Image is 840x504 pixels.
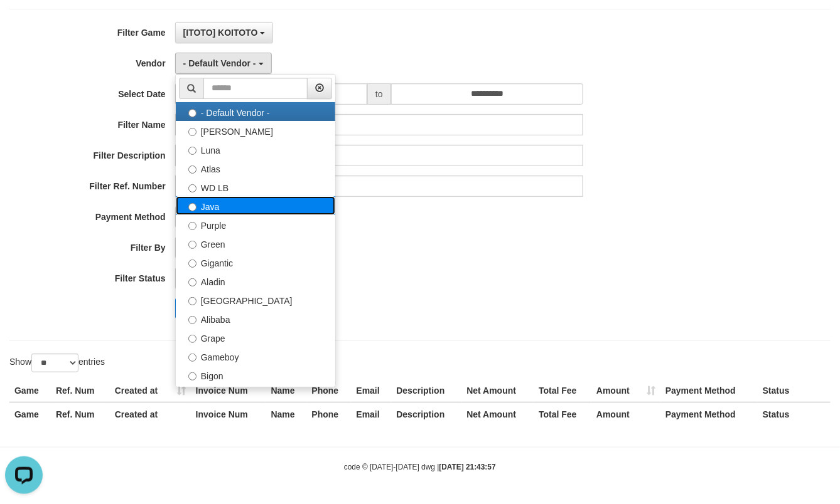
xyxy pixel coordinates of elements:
[5,5,43,43] button: Open LiveChat chat widget
[367,83,391,105] span: to
[534,379,591,402] th: Total Fee
[176,159,335,177] label: Atlas
[176,347,335,365] label: Gameboy
[176,309,335,328] label: Alibaba
[462,402,534,426] th: Net Amount
[352,402,392,426] th: Email
[176,328,335,347] label: Grape
[307,402,352,426] th: Phone
[439,463,496,471] strong: [DATE] 21:43:57
[175,22,274,43] button: [ITOTO] KOITOTO
[660,402,758,426] th: Payment Method
[191,402,266,426] th: Invoice Num
[188,165,197,174] input: Atlas
[188,241,197,249] input: Green
[462,379,534,402] th: Net Amount
[266,379,307,402] th: Name
[51,402,110,426] th: Ref. Num
[307,379,352,402] th: Phone
[392,402,462,426] th: Description
[344,463,496,471] small: code © [DATE]-[DATE] dwg |
[183,58,256,68] span: - Default Vendor -
[188,278,197,286] input: Aladin
[176,215,335,234] label: Purple
[188,260,197,268] input: Gigantic
[758,402,831,426] th: Status
[188,222,197,230] input: Purple
[176,140,335,159] label: Luna
[110,379,191,402] th: Created at
[188,109,197,117] input: - Default Vendor -
[176,177,335,196] label: WD LB
[191,379,266,402] th: Invoice Num
[266,402,307,426] th: Name
[188,147,197,155] input: Luna
[176,271,335,290] label: Aladin
[758,379,831,402] th: Status
[176,253,335,271] label: Gigantic
[188,297,197,305] input: [GEOGRAPHIC_DATA]
[110,402,191,426] th: Created at
[9,354,105,372] label: Show entries
[188,203,197,211] input: Java
[188,335,197,343] input: Grape
[176,121,335,140] label: [PERSON_NAME]
[188,372,197,381] input: Bigon
[176,290,335,309] label: [GEOGRAPHIC_DATA]
[188,316,197,324] input: Alibaba
[176,196,335,215] label: Java
[660,379,758,402] th: Payment Method
[188,354,197,362] input: Gameboy
[591,379,660,402] th: Amount
[188,184,197,192] input: WD LB
[392,379,462,402] th: Description
[183,28,258,38] span: [ITOTO] KOITOTO
[591,402,660,426] th: Amount
[176,365,335,384] label: Bigon
[176,384,335,403] label: Allstar
[175,53,272,74] button: - Default Vendor -
[176,102,335,121] label: - Default Vendor -
[9,402,51,426] th: Game
[9,379,51,402] th: Game
[31,354,78,372] select: Showentries
[51,379,110,402] th: Ref. Num
[534,402,591,426] th: Total Fee
[352,379,392,402] th: Email
[176,234,335,253] label: Green
[188,128,197,136] input: [PERSON_NAME]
